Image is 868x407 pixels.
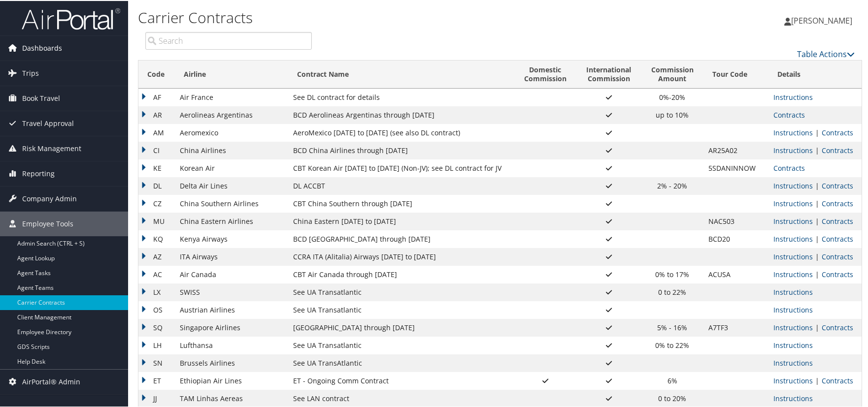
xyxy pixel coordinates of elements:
[288,88,514,105] td: See DL contract for details
[175,60,288,88] th: Airline: activate to sort column ascending
[22,85,60,110] span: Book Travel
[703,158,769,176] td: 5SDANINNOW
[138,194,175,212] td: CZ
[288,318,514,336] td: [GEOGRAPHIC_DATA] through [DATE]
[138,300,175,318] td: OS
[22,186,77,210] span: Company Admin
[641,105,703,123] td: up to 10%
[288,353,514,371] td: See UA TransAtlantic
[138,371,175,389] td: ET
[768,60,862,88] th: Details: activate to sort column descending
[773,92,813,101] a: View Ticketing Instructions
[175,265,288,282] td: Air Canada
[175,389,288,407] td: TAM Linhas Aereas
[175,194,288,212] td: China Southern Airlines
[138,229,175,247] td: KQ
[822,180,853,189] a: View Contracts
[288,247,514,265] td: CCRA ITA (Alitalia) Airways [DATE] to [DATE]
[773,145,813,154] a: View Ticketing Instructions
[641,389,703,407] td: 0 to 20%
[22,110,74,135] span: Travel Approval
[822,375,853,384] a: View Contracts
[175,88,288,105] td: Air France
[784,5,862,34] a: [PERSON_NAME]
[175,105,288,123] td: Aerolineas Argentinas
[175,141,288,158] td: China Airlines
[22,369,80,393] span: AirPortal® Admin
[813,233,822,243] span: |
[138,176,175,194] td: DL
[288,60,514,88] th: Contract Name: activate to sort column ascending
[288,371,514,389] td: ET - Ongoing Comm Contract
[138,88,175,105] td: AF
[822,198,853,207] a: View Contracts
[773,180,813,189] a: View Ticketing Instructions
[175,176,288,194] td: Delta Air Lines
[773,162,805,172] a: View Contracts
[288,389,514,407] td: See LAN contract
[791,14,852,25] span: [PERSON_NAME]
[813,216,822,225] span: |
[288,105,514,123] td: BCD Aerolineas Argentinas through [DATE]
[641,371,703,389] td: 6%
[288,194,514,212] td: CBT China Southern through [DATE]
[288,158,514,176] td: CBT Korean Air [DATE] to [DATE] (Non-JV); see DL contract for JV
[175,336,288,353] td: Lufthansa
[576,60,641,88] th: InternationalCommission: activate to sort column ascending
[641,88,703,105] td: 0%-20%
[138,336,175,353] td: LH
[641,176,703,194] td: 2% - 20%
[773,340,813,349] a: View Ticketing Instructions
[288,123,514,141] td: AeroMexico [DATE] to [DATE] (see also DL contract)
[22,60,39,85] span: Trips
[773,322,813,331] a: View Ticketing Instructions
[822,251,853,260] a: View Contracts
[138,123,175,141] td: AM
[138,265,175,282] td: AC
[813,145,822,154] span: |
[703,60,769,88] th: Tour Code: activate to sort column ascending
[641,265,703,282] td: 0% to 17%
[288,141,514,158] td: BCD China Airlines through [DATE]
[138,212,175,229] td: MU
[175,353,288,371] td: Brussels Airlines
[703,265,769,282] td: ACUSA
[822,127,853,136] a: View Contracts
[773,251,813,260] a: View Ticketing Instructions
[773,286,813,296] a: View Ticketing Instructions
[138,6,621,27] h1: Carrier Contracts
[138,141,175,158] td: CI
[288,265,514,282] td: CBT Air Canada through [DATE]
[175,229,288,247] td: Kenya Airways
[288,212,514,229] td: China Eastern [DATE] to [DATE]
[773,357,813,367] a: View Ticketing Instructions
[138,389,175,407] td: JJ
[822,269,853,278] a: View Contracts
[773,109,805,119] a: View Contracts
[514,60,576,88] th: DomesticCommission: activate to sort column ascending
[138,60,175,88] th: Code: activate to sort column ascending
[175,371,288,389] td: Ethiopian Air Lines
[22,160,55,185] span: Reporting
[641,336,703,353] td: 0% to 22%
[813,322,822,331] span: |
[773,269,813,278] a: View Ticketing Instructions
[773,198,813,207] a: View Ticketing Instructions
[288,336,514,353] td: See UA Transatlantic
[138,105,175,123] td: AR
[145,31,312,49] input: Search
[175,123,288,141] td: Aeromexico
[773,393,813,402] a: View Ticketing Instructions
[813,180,822,189] span: |
[22,35,62,60] span: Dashboards
[641,60,703,88] th: CommissionAmount: activate to sort column ascending
[773,304,813,313] a: View Ticketing Instructions
[22,211,73,235] span: Employee Tools
[822,322,853,331] a: View Contracts
[138,282,175,300] td: LX
[288,229,514,247] td: BCD [GEOGRAPHIC_DATA] through [DATE]
[175,158,288,176] td: Korean Air
[138,353,175,371] td: SN
[773,375,813,384] a: View Ticketing Instructions
[813,198,822,207] span: |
